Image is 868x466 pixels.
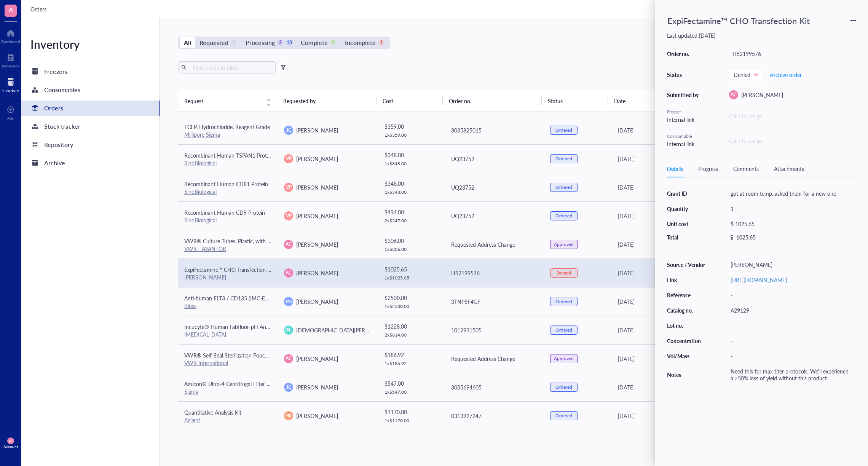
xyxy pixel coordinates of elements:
div: Comments [733,164,759,173]
div: $ 1025.65 [727,219,853,229]
div: Denied [557,270,571,276]
div: Click to assign [729,112,856,120]
div: segmented control [178,37,390,49]
a: VWR International [184,359,228,367]
td: UQ23752 [444,173,544,201]
div: Submitted by [667,91,701,98]
button: Archive order [769,69,802,81]
div: [DATE] [618,269,737,277]
div: [DATE] [618,126,737,134]
a: [MEDICAL_DATA] [184,330,226,338]
a: Millipore Sigma [184,131,220,138]
td: H52199576 [444,259,544,287]
div: H52199576 [729,48,856,59]
span: JC [286,127,291,134]
div: Processing [246,37,275,48]
span: VWR® Culture Tubes, Plastic, with Dual-Position Caps [184,237,312,245]
div: Internal link [667,140,701,148]
td: Requested Address Change [444,230,544,259]
div: $ 306.00 [385,236,438,245]
span: [PERSON_NAME] [296,298,338,305]
span: Anti-human FLT3 / CD135 (IMC-EB10 Biosimilar) [184,294,300,302]
div: Inventory [2,88,19,93]
a: Stock tracker [21,119,160,134]
div: 2 x $ 614.00 [385,332,438,338]
span: [PERSON_NAME] [296,383,338,391]
span: MD [286,413,291,418]
span: Archive order [770,72,802,78]
div: Catalog no. [667,307,706,314]
div: Grant ID [667,190,706,197]
span: AC [286,270,292,276]
a: Sigma [184,388,198,395]
td: UQ23752 [444,201,544,230]
div: 0 [330,40,337,46]
div: [DATE] [618,383,737,391]
div: Incomplete [345,37,376,48]
div: 0313927247 [451,412,538,420]
span: TCEP, Hydrochloride, Reagent Grade [184,123,270,131]
div: [DATE] [618,183,737,192]
a: Archive [21,155,160,171]
div: Progress [698,164,718,173]
a: SinoBiological [184,159,217,167]
a: Orders [30,5,48,13]
div: Vol/Mass [667,353,706,359]
div: 2 [277,40,284,46]
div: Add [7,116,14,120]
div: Ordered [555,413,572,419]
div: Details [667,164,683,173]
div: UQ23752 [451,183,538,192]
span: Recombinant Human TSPAN1 Protein [184,152,274,159]
div: Freezer [667,109,701,115]
span: MK [286,298,291,304]
span: AC [9,439,13,442]
div: 1 x $ 348.00 [385,189,438,195]
td: 1012931505 [444,316,544,344]
span: [PERSON_NAME] [741,91,783,99]
div: Account [3,444,18,449]
div: Link [667,276,706,283]
th: Requested by [277,90,376,112]
div: [DATE] [618,297,737,306]
div: Lot no. [667,322,706,329]
div: Consumable [667,133,701,140]
a: Consumables [21,82,160,97]
span: Quantitative Analysis Kit [184,409,241,416]
div: 2 x $ 247.00 [385,218,438,224]
td: 0313927247 [444,401,544,430]
div: UQ23752 [451,212,538,220]
div: $ 1228.00 [385,322,438,330]
div: $ 348.00 [385,151,438,159]
div: - [727,290,856,300]
div: 13 [286,40,292,46]
div: 1 x $ 306.00 [385,246,438,252]
div: Concentration [667,337,706,344]
a: Repository [21,137,160,152]
div: - [727,335,856,346]
div: 1 x $ 2500.00 [385,303,438,310]
div: A29129 [727,305,856,316]
div: Internal link [667,115,701,124]
div: Requested [199,37,228,48]
span: Request [184,97,262,105]
div: 1 x $ 359.00 [385,132,438,138]
div: Requested Address Change [451,354,538,363]
div: 3TNP8F4GF [451,297,538,306]
div: $ 1170.00 [385,408,438,416]
div: - [727,351,856,361]
div: [DATE] [618,212,737,220]
span: AC [286,355,292,362]
div: Need this for max titer protocols. We'll experience a >50% loss of yield without this product. [727,366,856,383]
a: Freezers [21,64,160,79]
a: Dashboard [1,27,20,44]
div: Stock tracker [44,121,80,132]
div: got at room temp, asked them for a new one [727,188,856,199]
span: Denied [734,71,757,78]
span: JC [286,384,291,391]
div: 1 [727,203,856,214]
div: $ [730,234,733,241]
div: Requested Address Change [451,240,538,249]
span: VP [286,184,292,191]
td: Requested Address Change [444,344,544,373]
